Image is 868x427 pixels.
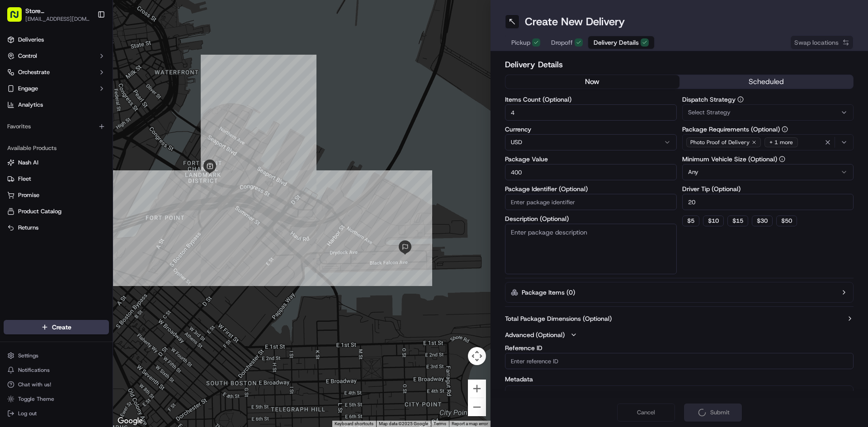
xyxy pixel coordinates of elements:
a: Open this area in Google Maps (opens a new window) [115,415,145,427]
span: Delivery Details [594,38,639,47]
label: Items Count (Optional) [505,96,677,103]
span: Select Strategy [688,108,731,117]
span: Log out [18,410,37,417]
button: Keyboard shortcuts [335,421,373,427]
a: Product Catalog [7,207,105,216]
label: Driver Tip (Optional) [682,186,854,192]
button: Promise [4,188,109,202]
h1: Create New Delivery [525,14,625,29]
span: Create [52,323,71,332]
label: Advanced (Optional) [505,330,565,339]
label: Metadata [505,375,854,384]
span: Nash AI [18,159,38,167]
span: Orchestrate [18,68,50,76]
button: Store [GEOGRAPHIC_DATA], [GEOGRAPHIC_DATA] (Just Salad) [25,6,90,15]
button: Zoom out [468,398,486,416]
img: Angelique Valdez [9,131,24,146]
span: Settings [18,352,38,359]
label: Dispatch Strategy [682,96,854,103]
span: Analytics [18,101,43,109]
span: Chat with us! [18,381,51,388]
button: Create [4,320,109,334]
button: $15 [727,216,748,226]
span: Map data ©2025 Google [379,421,428,426]
span: Control [18,52,37,60]
a: Powered byPylon [64,199,109,206]
button: Chat with us! [4,378,109,391]
label: Minimum Vehicle Size (Optional) [682,156,854,162]
a: Deliveries [4,33,109,47]
span: Product Catalog [18,207,61,216]
div: 📗 [9,178,16,186]
label: Description (Optional) [505,216,677,222]
button: Store [GEOGRAPHIC_DATA], [GEOGRAPHIC_DATA] (Just Salad)[EMAIL_ADDRESS][DOMAIN_NAME] [4,4,94,25]
div: We're available if you need us! [41,95,124,103]
a: Report a map error [452,421,488,426]
span: Photo Proof of Delivery [690,139,750,146]
button: Start new chat [154,89,165,100]
a: 💻API Documentation [73,174,149,190]
a: 📗Knowledge Base [5,174,73,190]
button: Dispatch Strategy [737,96,744,103]
button: Orchestrate [4,65,109,80]
button: See all [140,116,165,127]
input: Enter reference ID [505,353,854,369]
button: $50 [776,216,797,226]
input: Enter number of items [505,104,677,121]
span: Pickup [511,38,530,47]
label: Currency [505,126,677,132]
button: Nash AI [4,155,109,170]
button: Toggle Theme [4,393,109,405]
div: 💻 [76,178,84,186]
button: Log out [4,407,109,420]
span: Promise [18,191,39,199]
img: 1736555255976-a54dd68f-1ca7-489b-9aae-adbdc363a1c4 [18,141,25,148]
button: Photo Proof of Delivery+ 1 more [682,134,854,150]
label: Package Value [505,156,677,162]
a: Promise [7,191,105,199]
a: Terms (opens in new tab) [434,421,446,426]
img: Google [115,415,145,427]
p: Welcome 👋 [9,36,165,51]
h2: Delivery Details [505,58,854,71]
span: API Documentation [85,178,145,187]
button: [EMAIL_ADDRESS][DOMAIN_NAME] [25,15,90,23]
div: Available Products [4,141,109,155]
span: Toggle Theme [18,395,54,403]
button: Minimum Vehicle Size (Optional) [779,156,785,162]
button: Map camera controls [468,347,486,365]
img: 1736555255976-a54dd68f-1ca7-489b-9aae-adbdc363a1c4 [9,86,25,103]
button: $5 [682,216,699,226]
button: Notifications [4,364,109,376]
img: Nash [9,9,27,27]
span: [DATE] [80,140,99,147]
button: $30 [752,216,773,226]
button: Engage [4,81,109,96]
input: Enter driver tip amount [682,194,854,210]
button: Select Strategy [682,104,854,121]
div: + 1 more [764,137,798,147]
button: Advanced (Optional) [505,330,854,339]
a: Returns [7,224,105,232]
button: Zoom in [468,380,486,398]
span: • [75,140,78,147]
button: Control [4,49,109,63]
span: Returns [18,224,38,232]
button: Total Package Dimensions (Optional) [505,314,854,323]
button: Returns [4,221,109,235]
img: 1738778727109-b901c2ba-d612-49f7-a14d-d897ce62d23f [19,86,35,103]
span: Engage [18,84,38,93]
input: Got a question? Start typing here... [24,58,163,68]
label: Total Package Dimensions (Optional) [505,314,612,323]
span: Fleet [18,175,31,183]
a: Fleet [7,175,105,183]
div: Start new chat [41,86,148,95]
label: Reference ID [505,345,854,351]
span: Notifications [18,366,50,374]
button: now [505,75,679,89]
span: Deliveries [18,36,44,44]
div: Favorites [4,119,109,134]
button: Package Requirements (Optional) [782,126,788,132]
button: Settings [4,349,109,362]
